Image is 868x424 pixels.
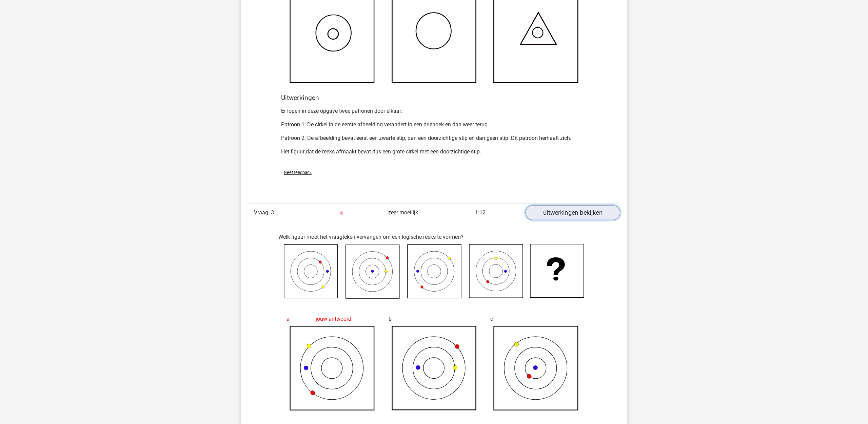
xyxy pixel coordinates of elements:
[271,209,274,216] span: 3
[287,312,290,326] span: a
[490,312,493,326] span: c
[281,94,587,102] h4: Uitwerkingen
[526,205,620,220] a: uitwerkingen bekijken
[287,312,378,326] div: jouw antwoord
[284,170,312,175] span: Geef feedback
[281,121,587,129] p: Patroon 1: De cirkel in de eerste afbeelding verandert in een driehoek en dan weer terug.
[388,209,418,216] span: zeer moeilijk
[254,209,271,217] span: Vraag
[389,312,392,326] span: b
[281,107,587,115] p: Er lopen in deze opgave twee patronen door elkaar:
[281,148,587,156] p: Het figuur dat de reeks afmaakt bevat dus een grote cirkel met een doorzichtige stip.
[475,209,486,216] span: 1:12
[281,134,587,142] p: Patroon 2: De afbeelding bevat eerst een zwarte stip, dan een doorzichtige stip en dan geen stip....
